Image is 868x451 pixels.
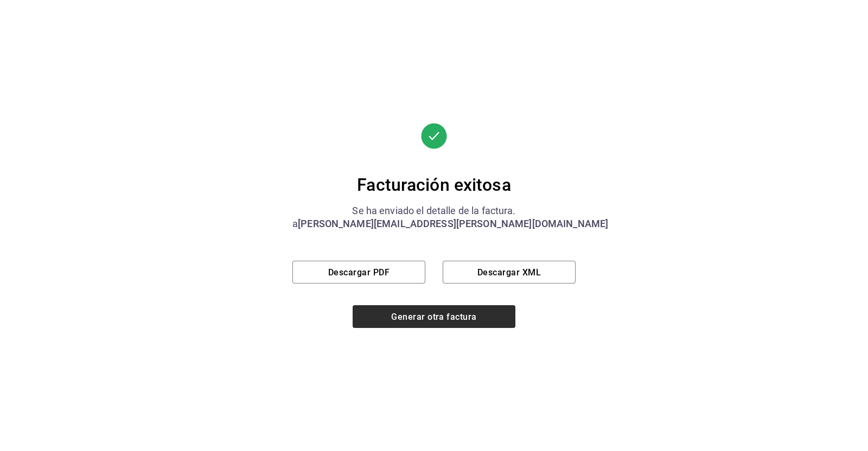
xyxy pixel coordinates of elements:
button: Descargar PDF [292,261,425,284]
font: a [292,218,298,229]
font: Descargar XML [477,267,541,277]
button: Generar otra factura [353,305,515,328]
font: [PERSON_NAME][EMAIL_ADDRESS][PERSON_NAME][DOMAIN_NAME] [298,218,608,229]
button: Descargar XML [443,261,576,284]
font: Facturación exitosa [357,175,511,195]
font: Se ha enviado el detalle de la factura. [352,205,515,216]
font: Generar otra factura [391,311,476,321]
font: Descargar PDF [328,267,390,277]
